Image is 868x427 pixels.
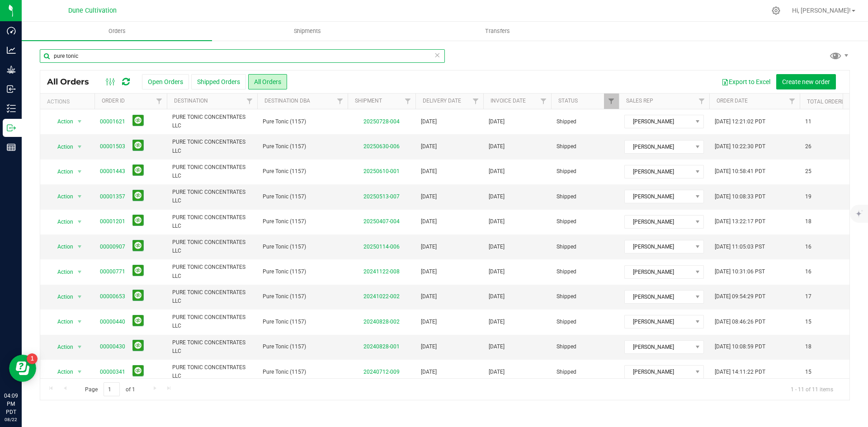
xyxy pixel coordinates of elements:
span: [DATE] 08:46:26 PDT [715,318,765,326]
span: PURE TONIC CONCENTRATES LLC [172,188,252,205]
a: 20240828-002 [363,319,400,325]
button: Open Orders [142,74,189,89]
span: [PERSON_NAME] [625,190,692,203]
a: Filter [401,94,415,109]
span: Pure Tonic (1157) [263,192,342,201]
span: Shipped [557,368,613,376]
span: Pure Tonic (1157) [263,217,342,226]
span: Pure Tonic (1157) [263,292,342,301]
span: 19 [805,192,811,201]
span: 11 [805,117,811,126]
span: Page of 1 [77,382,142,396]
a: 00000653 [100,292,125,301]
a: 00001201 [100,217,125,226]
a: Filter [785,94,800,109]
span: Action [49,341,74,353]
a: Invoice Date [491,98,526,104]
span: Action [49,291,74,303]
a: 00000440 [100,318,125,326]
span: [DATE] [489,117,505,126]
span: Pure Tonic (1157) [263,167,342,176]
span: select [74,165,85,178]
a: 00000771 [100,267,125,276]
span: select [74,141,85,153]
a: Filter [536,94,551,109]
button: All Orders [248,74,287,89]
a: Filter [333,94,348,109]
span: select [74,266,85,278]
a: Sales Rep [626,98,653,104]
a: Order Date [717,98,748,104]
span: [DATE] [489,192,505,201]
span: select [74,115,85,128]
span: Shipped [557,217,613,226]
button: Create new order [776,74,836,89]
a: Filter [604,94,619,109]
a: Shipments [212,22,402,41]
span: select [74,315,85,328]
span: Action [49,315,74,328]
span: 18 [805,217,811,226]
span: Shipped [557,292,613,301]
span: All Orders [47,77,98,87]
a: Total Orderlines [807,99,856,105]
span: Pure Tonic (1157) [263,343,342,351]
a: 00001621 [100,117,125,126]
span: Pure Tonic (1157) [263,117,342,126]
a: 20250407-004 [363,218,400,225]
span: [PERSON_NAME] [625,291,692,303]
div: Manage settings [770,6,782,15]
a: Filter [694,94,709,109]
span: select [74,341,85,353]
span: 26 [805,142,811,151]
span: Pure Tonic (1157) [263,142,342,151]
span: Shipped [557,318,613,326]
input: 1 [104,382,120,396]
a: 00000430 [100,343,125,351]
span: Create new order [782,78,830,85]
span: Shipped [557,142,613,151]
p: 08/22 [4,416,18,423]
span: Pure Tonic (1157) [263,243,342,251]
span: [PERSON_NAME] [625,115,692,128]
inline-svg: Inbound [7,84,16,94]
iframe: Resource center [9,355,36,382]
span: 1 - 11 of 11 items [783,382,840,396]
span: [DATE] [421,117,437,126]
a: Order ID [102,98,125,104]
span: [PERSON_NAME] [625,165,692,178]
span: PURE TONIC CONCENTRATES LLC [172,263,252,280]
span: [DATE] [421,167,437,176]
a: 20241022-002 [363,293,400,300]
a: Filter [468,94,483,109]
span: [DATE] [489,318,505,326]
input: Search Order ID, Destination, Customer PO... [40,49,445,63]
span: Action [49,216,74,228]
span: 15 [805,318,811,326]
span: Action [49,141,74,153]
span: [DATE] [489,343,505,351]
a: 00001503 [100,142,125,151]
span: [DATE] [421,368,437,376]
p: 04:09 PM PDT [4,392,18,416]
inline-svg: Outbound [7,123,16,132]
span: 16 [805,267,811,276]
span: Clear [434,49,440,61]
a: 20240712-009 [363,369,400,375]
span: PURE TONIC CONCENTRATES LLC [172,313,252,330]
button: Shipped Orders [191,74,246,89]
span: Action [49,115,74,128]
a: 20240828-001 [363,343,400,350]
div: Actions [47,99,91,105]
span: select [74,240,85,253]
span: [DATE] [489,142,505,151]
span: [PERSON_NAME] [625,315,692,328]
span: select [74,291,85,303]
span: 17 [805,292,811,301]
span: 15 [805,368,811,376]
span: PURE TONIC CONCENTRATES LLC [172,138,252,155]
span: [DATE] [489,243,505,251]
a: Shipment [355,98,382,104]
span: Pure Tonic (1157) [263,267,342,276]
span: [PERSON_NAME] [625,266,692,278]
